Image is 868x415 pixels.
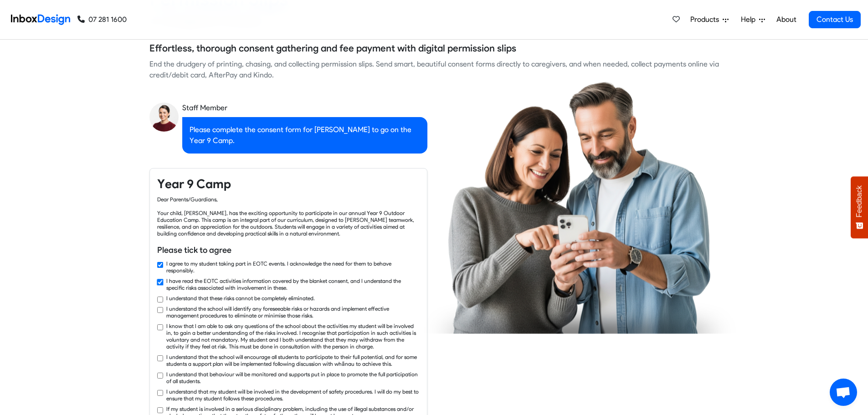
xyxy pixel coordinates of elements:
[830,379,857,406] a: Open chat
[149,59,719,81] div: End the drudgery of printing, chasing, and collecting permission slips. Send smart, beautiful con...
[149,102,179,132] img: staff_avatar.png
[423,81,736,333] img: parents_using_phone.png
[855,185,863,217] span: Feedback
[166,371,420,384] label: I understand that behaviour will be monitored and supports put in place to promote the full parti...
[741,14,759,25] span: Help
[166,295,315,302] label: I understand that these risks cannot be completely eliminated.
[690,14,723,25] span: Products
[157,244,420,256] h6: Please tick to agree
[157,176,420,192] h4: Year 9 Camp
[851,176,868,238] button: Feedback - Show survey
[166,354,420,367] label: I understand that the school will encourage all students to participate to their full potential, ...
[157,196,420,237] div: Dear Parents/Guardians, Your child, [PERSON_NAME], has the exciting opportunity to participate in...
[774,10,799,29] a: About
[77,14,127,25] a: 07 281 1600
[166,277,420,291] label: I have read the EOTC activities information covered by the blanket consent, and I understand the ...
[809,11,861,28] a: Contact Us
[166,323,420,350] label: I know that I am able to ask any questions of the school about the activities my student will be ...
[166,260,420,274] label: I agree to my student taking part in EOTC events. I acknowledge the need for them to behave respo...
[182,117,427,154] div: Please complete the consent form for [PERSON_NAME] to go on the Year 9 Camp.
[166,305,420,319] label: I understand the school will identify any foreseeable risks or hazards and implement effective ma...
[182,102,427,113] div: Staff Member
[687,10,732,29] a: Products
[166,388,420,402] label: I understand that my student will be involved in the development of safety procedures. I will do ...
[737,10,769,29] a: Help
[149,41,516,55] h5: Effortless, thorough consent gathering and fee payment with digital permission slips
